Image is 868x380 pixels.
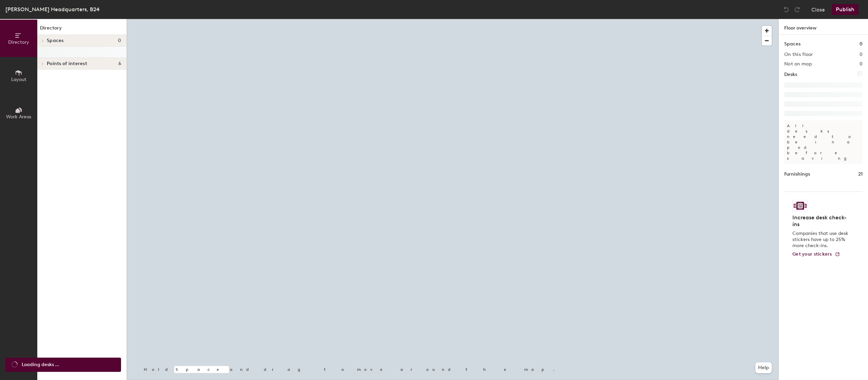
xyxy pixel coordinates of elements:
[755,362,772,373] button: Help
[792,214,850,228] h4: Increase desk check-ins
[784,171,810,178] h1: Furnishings
[792,251,832,257] span: Get your stickers
[811,4,825,15] button: Close
[784,120,863,164] p: All desks need to be in a pod before saving
[47,38,64,43] span: Spaces
[784,40,801,48] h1: Spaces
[783,6,790,13] img: Undo
[858,171,863,178] h1: 21
[8,39,29,45] span: Directory
[784,52,813,57] h2: On this floor
[779,19,868,35] h1: Floor overview
[22,361,59,368] span: Loading desks ...
[5,5,100,14] div: [PERSON_NAME] Headquarters, B24
[832,4,859,15] button: Publish
[794,6,801,13] img: Redo
[6,114,31,120] span: Work Areas
[860,52,863,57] h2: 0
[118,38,121,43] span: 0
[118,61,121,66] span: 6
[792,252,840,257] a: Get your stickers
[47,61,87,66] span: Points of interest
[860,61,863,67] h2: 0
[11,77,26,82] span: Layout
[792,200,808,212] img: Sticker logo
[37,24,126,35] h1: Directory
[860,40,863,48] h1: 0
[784,71,797,78] h1: Desks
[792,231,850,249] p: Companies that use desk stickers have up to 25% more check-ins.
[784,61,812,67] h2: Not on map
